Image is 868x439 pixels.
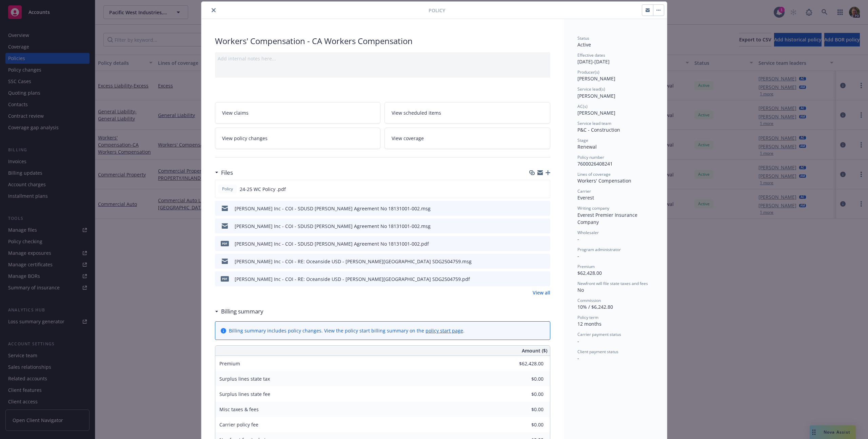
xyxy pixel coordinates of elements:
span: [PERSON_NAME] [577,75,615,82]
span: Misc taxes & fees [219,406,259,413]
button: close [210,6,218,14]
input: 0.00 [504,359,548,369]
h3: Billing summary [221,307,263,316]
div: [PERSON_NAME] Inc - COI - SDUSD [PERSON_NAME] Agreement No 18131001-002.msg [235,223,431,230]
span: - [577,253,579,259]
input: 0.00 [504,389,548,399]
span: Service lead(s) [577,86,605,92]
span: pdf [221,241,229,246]
button: preview file [541,240,548,247]
button: download file [531,275,536,283]
span: View scheduled items [392,109,441,116]
span: - [577,355,579,361]
span: Policy number [577,154,604,160]
span: [PERSON_NAME] [577,93,615,99]
button: download file [531,240,536,247]
div: [PERSON_NAME] Inc - COI - SDUSD [PERSON_NAME] Agreement No 18131001-002.pdf [235,240,429,247]
button: download file [531,258,536,265]
a: View claims [215,102,381,123]
span: Renewal [577,144,597,150]
span: View policy changes [222,135,268,142]
button: preview file [541,258,548,265]
span: 12 months [577,321,601,327]
a: policy start page [426,327,463,334]
span: Amount ($) [522,347,547,354]
input: 0.00 [504,420,548,430]
span: 7600026408241 [577,160,613,167]
div: Add internal notes here... [218,55,548,62]
div: [PERSON_NAME] Inc - COI - SDUSD [PERSON_NAME] Agreement No 18131001-002.msg [235,205,431,212]
span: Policy [429,7,445,14]
span: Wholesaler [577,230,599,235]
span: Stage [577,137,588,143]
span: Active [577,41,591,48]
span: Program administrator [577,247,621,252]
input: 0.00 [504,374,548,384]
h3: Files [221,168,233,177]
span: Everest [577,194,594,201]
span: Commission [577,298,601,303]
span: AC(s) [577,103,588,109]
button: download file [531,223,536,230]
span: Surplus lines state fee [219,391,270,397]
span: 24-25 WC Policy .pdf [240,186,286,193]
span: No [577,287,584,293]
div: Billing summary [215,307,263,316]
div: Billing summary includes policy changes. View the policy start billing summary on the . [229,327,465,334]
span: Effective dates [577,52,605,58]
span: Writing company [577,205,609,211]
div: Workers' Compensation [577,177,653,184]
span: Producer(s) [577,69,599,75]
span: Everest Premier Insurance Company [577,212,639,225]
span: Policy [221,186,234,192]
button: download file [531,205,536,212]
span: Premium [577,264,595,269]
span: Client payment status [577,349,618,355]
a: View coverage [384,128,550,149]
span: $62,428.00 [577,270,602,276]
button: preview file [541,186,547,193]
span: Carrier payment status [577,331,621,337]
span: [PERSON_NAME] [577,110,615,116]
span: - [577,236,579,242]
span: - [577,338,579,344]
a: View scheduled items [384,102,550,123]
span: P&C - Construction [577,127,620,133]
button: download file [530,186,536,193]
div: [DATE] - [DATE] [577,52,653,65]
span: View coverage [392,135,424,142]
span: Carrier policy fee [219,421,258,428]
div: [PERSON_NAME] Inc - COI - RE: Oceanside USD - [PERSON_NAME][GEOGRAPHIC_DATA] SDG2504759.pdf [235,275,470,283]
span: Status [577,35,589,41]
div: Files [215,168,233,177]
a: View all [533,289,550,296]
span: 10% / $6,242.80 [577,304,613,310]
input: 0.00 [504,404,548,415]
div: [PERSON_NAME] Inc - COI - RE: Oceanside USD - [PERSON_NAME][GEOGRAPHIC_DATA] SDG2504759.msg [235,258,472,265]
span: pdf [221,276,229,281]
span: Policy term [577,314,598,320]
span: Newfront will file state taxes and fees [577,281,648,286]
button: preview file [541,275,548,283]
span: Service lead team [577,120,611,126]
button: preview file [541,205,548,212]
span: Premium [219,360,240,367]
span: View claims [222,109,249,116]
span: Surplus lines state tax [219,376,270,382]
span: Lines of coverage [577,171,611,177]
button: preview file [541,223,548,230]
a: View policy changes [215,128,381,149]
div: Workers' Compensation - CA Workers Compensation [215,35,550,47]
span: Carrier [577,188,591,194]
